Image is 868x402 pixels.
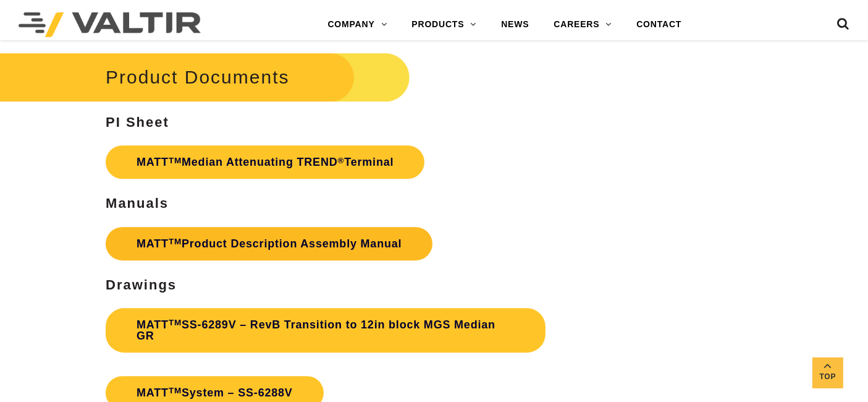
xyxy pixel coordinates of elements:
[812,370,843,384] span: Top
[624,12,694,37] a: CONTACT
[19,12,201,37] img: Valtir
[169,386,182,395] sup: TM
[106,195,169,211] strong: Manuals
[169,237,182,246] sup: TM
[106,145,424,179] a: MATTTMMedian Attenuating TREND®Terminal
[812,357,843,388] a: Top
[541,12,624,37] a: CAREERS
[489,12,541,37] a: NEWS
[338,156,345,165] sup: ®
[106,227,432,260] a: MATTTMProduct Description Assembly Manual
[106,114,169,130] strong: PI Sheet
[106,308,546,353] a: MATTTMSS-6289V – RevB Transition to 12in block MGS Median GR
[169,156,182,165] sup: TM
[399,12,489,37] a: PRODUCTS
[169,318,182,327] sup: TM
[106,277,177,293] strong: Drawings
[316,12,400,37] a: COMPANY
